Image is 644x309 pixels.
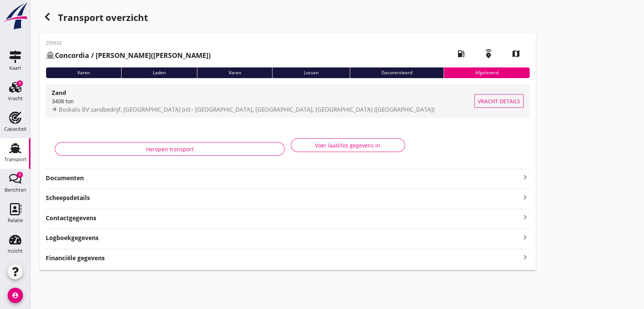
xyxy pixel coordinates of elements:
div: Inzicht [8,248,23,253]
a: Zand3408 tonBoskalis BV zandbedrijf, [GEOGRAPHIC_DATA] (nl) - [GEOGRAPHIC_DATA], [GEOGRAPHIC_DATA... [46,84,530,118]
strong: Documenten [46,174,521,183]
div: Berichten [5,187,26,192]
strong: Contactgegevens [46,214,96,223]
span: Vracht details [478,97,520,105]
div: Voer laad/los gegevens in [297,141,399,149]
div: 3408 ton [52,97,474,105]
strong: Zand [52,89,66,96]
div: Varen [46,67,121,78]
div: Transport overzicht [40,9,536,27]
p: 250632 [46,40,211,46]
strong: Financiële gegevens [46,254,105,263]
div: 1 [17,172,23,178]
div: Varen [197,67,272,78]
div: Kaart [9,66,21,70]
div: Laden [121,67,197,78]
button: Heropen transport [55,142,285,156]
i: keyboard_arrow_right [521,212,530,223]
div: Transport [4,157,27,162]
i: keyboard_arrow_right [521,192,530,202]
div: Gecontroleerd [350,67,444,78]
i: keyboard_arrow_right [521,173,530,182]
div: Capaciteit [4,126,27,131]
i: map [505,43,527,64]
span: Boskalis BV zandbedrijf, [GEOGRAPHIC_DATA] (nl) - [GEOGRAPHIC_DATA], [GEOGRAPHIC_DATA], [GEOGRAPH... [59,106,434,113]
i: local_gas_station [450,43,472,64]
div: 1 [17,80,23,86]
div: Relatie [8,218,23,223]
div: Afgeleverd [444,67,530,78]
i: keyboard_arrow_right [521,232,530,242]
strong: Concordia / [PERSON_NAME] [55,51,151,60]
i: keyboard_arrow_right [521,252,530,263]
div: Vracht [8,96,23,101]
strong: Scheepsdetails [46,194,90,202]
strong: Logboekgegevens [46,234,99,242]
div: Heropen transport [61,145,278,153]
div: Lossen [272,67,350,78]
img: logo-small.a267ee39.svg [2,2,29,30]
h2: ([PERSON_NAME]) [46,50,211,61]
i: emergency_share [478,43,499,64]
i: account_circle [8,288,23,303]
button: Vracht details [474,94,524,108]
button: Voer laad/los gegevens in [291,138,405,152]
